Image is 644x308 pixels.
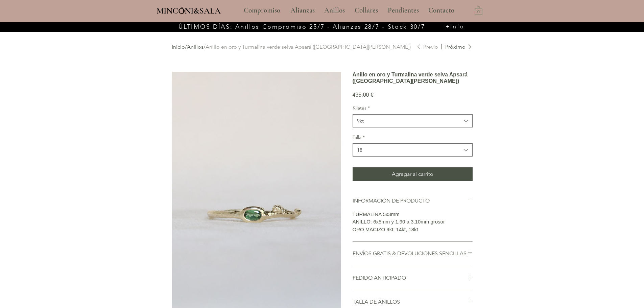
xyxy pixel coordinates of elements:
a: Collares [350,2,383,19]
button: TALLA DE ANILLOS [353,298,473,306]
p: TURMALINA 5x3mm [353,211,473,218]
h2: PEDIDO ANTICIPADO [353,274,468,282]
span: ÚLTIMOS DÍAS: Anillos Compromiso 25/7 - Alianzas 28/7 - Stock 30/7 [178,23,425,30]
div: / / [172,43,416,51]
button: ENVÍOS GRATIS & DEVOLUCIONES SENCILLAS [353,250,473,257]
p: ORO MACIZO 9kt, 14kt, 18kt [353,226,473,234]
p: Compromiso [240,2,284,19]
p: Pendientes [384,2,422,19]
h1: Anillo en oro y Turmalina verde selva Apsará ([GEOGRAPHIC_DATA][PERSON_NAME]) [353,71,473,84]
p: ANILLO: 6x5mm y 1.90 a 3.10mm grosor [353,218,473,226]
h2: INFORMACIÓN DE PRODUCTO [353,197,468,205]
a: Contacto [423,2,460,19]
a: Inicio [172,44,185,50]
p: Collares [351,2,381,19]
a: +info [446,23,464,30]
button: Kilates [353,114,473,127]
p: Anillos [321,2,348,19]
a: Anillos [187,44,204,50]
a: Anillos [319,2,350,19]
div: 9kt [357,117,364,124]
button: PEDIDO ANTICIPADO [353,274,473,282]
text: 0 [477,10,480,15]
h2: TALLA DE ANILLOS [353,298,468,306]
a: Previo [416,43,438,51]
p: Contacto [425,2,458,19]
img: Minconi Sala [179,7,185,14]
a: Carrito con 0 ítems [475,6,482,15]
a: MINCONI&SALA [157,4,221,16]
button: Talla [353,143,473,157]
p: Alianzas [287,2,318,19]
nav: Sitio [225,2,473,19]
span: MINCONI&SALA [157,6,221,16]
a: Anillo en oro y Turmalina verde selva Apsará ([GEOGRAPHIC_DATA][PERSON_NAME]) [206,44,411,50]
div: 18 [357,146,362,153]
span: Agregar al carrito [392,170,433,178]
a: Próximo [442,43,473,51]
a: Pendientes [383,2,423,19]
span: 435,00 € [353,92,374,98]
button: INFORMACIÓN DE PRODUCTO [353,197,473,205]
a: Alianzas [285,2,319,19]
h2: ENVÍOS GRATIS & DEVOLUCIONES SENCILLAS [353,250,468,257]
a: Compromiso [239,2,285,19]
label: Talla [353,134,473,141]
label: Kilates [353,105,473,112]
button: Agregar al carrito [353,167,473,181]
